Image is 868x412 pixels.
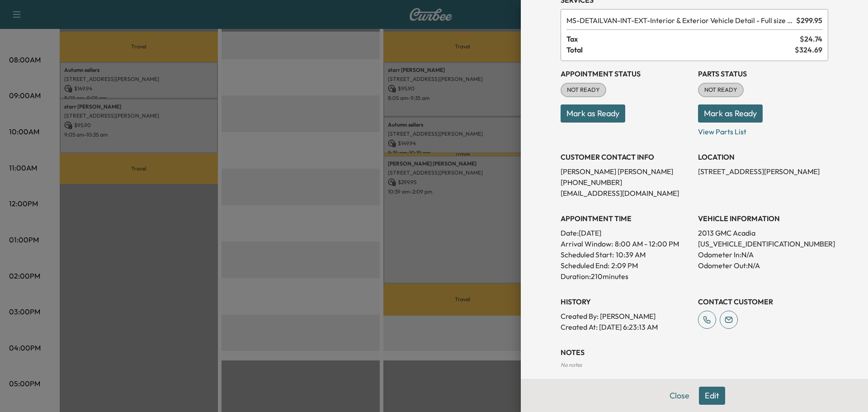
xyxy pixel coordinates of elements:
[561,166,691,177] p: [PERSON_NAME] [PERSON_NAME]
[698,68,828,79] h3: Parts Status
[698,104,763,123] button: Mark as Ready
[796,15,822,26] span: $ 299.95
[561,227,691,238] p: Date: [DATE]
[561,188,691,199] p: [EMAIL_ADDRESS][DOMAIN_NAME]
[699,387,725,405] button: Edit
[616,249,646,260] p: 10:39 AM
[561,177,691,188] p: [PHONE_NUMBER]
[566,33,800,44] span: Tax
[561,271,691,282] p: Duration: 210 minutes
[566,15,793,26] span: Interior & Exterior Vehicle Detail - Full size SUV and Minivan
[698,260,828,271] p: Odometer Out: N/A
[698,123,828,137] p: View Parts List
[698,249,828,260] p: Odometer In: N/A
[561,260,609,271] p: Scheduled End:
[698,238,828,249] p: [US_VEHICLE_IDENTIFICATION_NUMBER]
[699,85,743,95] span: NOT READY
[561,68,691,79] h3: Appointment Status
[561,85,605,95] span: NOT READY
[698,296,828,307] h3: CONTACT CUSTOMER
[698,213,828,224] h3: VEHICLE INFORMATION
[561,311,691,322] p: Created By : [PERSON_NAME]
[561,296,691,307] h3: History
[561,213,691,224] h3: APPOINTMENT TIME
[800,33,822,44] span: $ 24.74
[561,238,691,249] p: Arrival Window:
[561,361,828,369] div: No notes
[795,44,822,55] span: $ 324.69
[698,227,828,238] p: 2013 GMC Acadia
[664,387,695,405] button: Close
[561,249,614,260] p: Scheduled Start:
[561,152,691,162] h3: CUSTOMER CONTACT INFO
[698,152,828,162] h3: LOCATION
[561,104,625,123] button: Mark as Ready
[561,347,828,358] h3: NOTES
[561,322,691,332] p: Created At : [DATE] 6:23:13 AM
[615,238,679,249] span: 8:00 AM - 12:00 PM
[566,44,795,55] span: Total
[698,166,828,177] p: [STREET_ADDRESS][PERSON_NAME]
[611,260,638,271] p: 2:09 PM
